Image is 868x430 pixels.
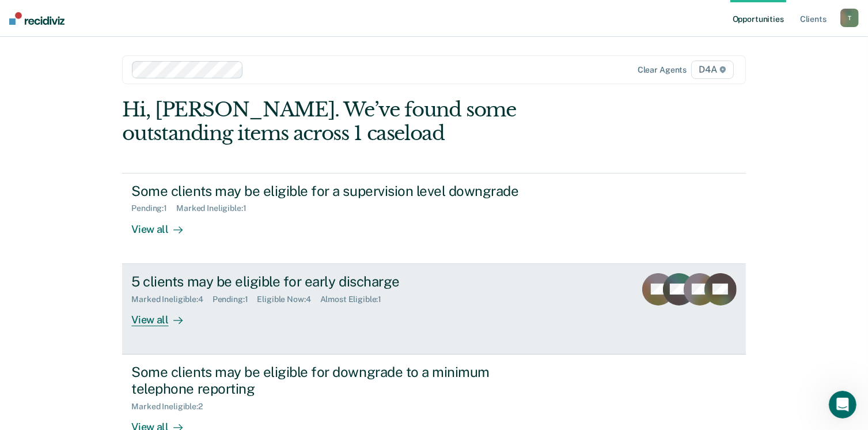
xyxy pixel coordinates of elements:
div: Marked Ineligible : 4 [131,295,212,304]
div: Pending : 1 [213,295,257,304]
div: Pending : 1 [131,203,176,213]
span: D4A [691,61,733,79]
button: T [840,9,859,27]
a: 5 clients may be eligible for early dischargeMarked Ineligible:4Pending:1Eligible Now:4Almost Eli... [122,264,745,354]
div: Marked Ineligible : 2 [131,402,211,412]
img: Recidiviz [9,12,65,25]
div: View all [131,213,196,236]
div: Almost Eligible : 1 [320,295,391,304]
iframe: Intercom live chat [829,391,856,418]
div: Eligible Now : 4 [257,295,320,304]
div: Some clients may be eligible for downgrade to a minimum telephone reporting [131,364,536,397]
div: Marked Ineligible : 1 [176,203,255,213]
div: 5 clients may be eligible for early discharge [131,273,536,290]
a: Some clients may be eligible for a supervision level downgradePending:1Marked Ineligible:1View all [122,173,745,264]
div: Clear agents [638,65,687,75]
div: View all [131,304,196,326]
div: Some clients may be eligible for a supervision level downgrade [131,183,536,199]
div: Hi, [PERSON_NAME]. We’ve found some outstanding items across 1 caseload [122,98,621,145]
